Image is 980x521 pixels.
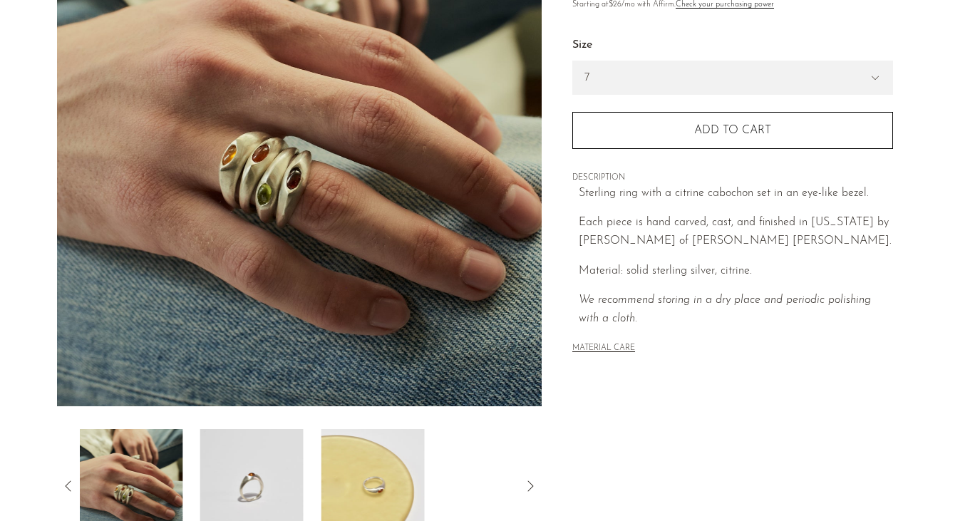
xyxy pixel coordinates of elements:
span: DESCRIPTION [572,172,893,185]
span: Add to cart [694,125,771,136]
span: $26 [609,1,621,9]
p: Each piece is hand carved, cast, and finished in [US_STATE] by [PERSON_NAME] of [PERSON_NAME] [PE... [579,214,893,250]
p: Sterling ring with a citrine cabochon set in an eye-like bezel. [579,185,893,203]
label: Size [572,36,893,55]
button: Add to cart [572,112,893,149]
p: Material: solid sterling silver, citrine. [579,262,893,281]
button: MATERIAL CARE [572,344,635,354]
a: Check your purchasing power - Learn more about Affirm Financing (opens in modal) [676,1,774,9]
i: We recommend storing in a dry place and periodic polishing with a cloth. [579,294,871,324]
